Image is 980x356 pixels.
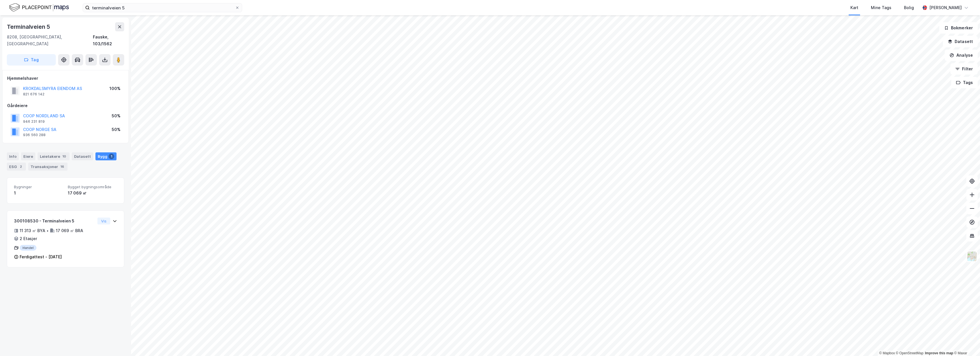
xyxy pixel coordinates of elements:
[7,22,51,31] div: Terminalveien 5
[871,4,891,11] div: Mine Tags
[61,154,67,159] div: 10
[90,3,235,12] input: Søk på adresse, matrikkel, gårdeiere, leietakere eller personer
[7,75,124,82] div: Hjemmelshaver
[72,152,93,160] div: Datasett
[28,163,68,171] div: Transaksjoner
[23,133,46,137] div: 936 560 288
[7,34,93,47] div: 8208, [GEOGRAPHIC_DATA], [GEOGRAPHIC_DATA]
[943,36,978,47] button: Datasett
[14,185,63,189] span: Bygninger
[14,218,95,224] div: 300108530 - Terminalveien 5
[7,102,124,109] div: Gårdeiere
[14,190,63,197] div: 1
[112,126,121,133] div: 50%
[945,50,978,61] button: Analyse
[23,119,45,124] div: 946 231 819
[950,63,978,75] button: Filter
[68,185,117,189] span: Bygget bygningsområde
[59,164,65,169] div: 16
[97,218,110,224] button: Vis
[929,4,962,11] div: [PERSON_NAME]
[952,329,980,356] iframe: Chat Widget
[951,77,978,88] button: Tags
[7,152,19,160] div: Info
[18,164,24,169] div: 2
[896,351,924,355] a: OpenStreetMap
[20,253,62,260] div: Ferdigattest - [DATE]
[23,92,44,97] div: 821 676 142
[109,154,114,159] div: 1
[95,152,117,160] div: Bygg
[93,34,124,47] div: Fauske, 103/1562
[109,85,121,92] div: 100%
[20,235,37,242] div: 2 Etasjer
[879,351,895,355] a: Mapbox
[9,3,69,13] img: logo.f888ab2527a4732fd821a326f86c7f29.svg
[939,22,978,34] button: Bokmerker
[68,190,117,197] div: 17 069 ㎡
[7,54,56,66] button: Tag
[38,152,70,160] div: Leietakere
[904,4,914,11] div: Bolig
[967,251,977,262] img: Z
[7,163,26,171] div: ESG
[56,227,83,234] div: 17 069 ㎡ BRA
[46,228,49,233] div: •
[20,227,45,234] div: 11 313 ㎡ BYA
[21,152,35,160] div: Eiere
[850,4,858,11] div: Kart
[952,329,980,356] div: Kontrollprogram for chat
[925,351,953,355] a: Improve this map
[112,112,121,119] div: 50%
